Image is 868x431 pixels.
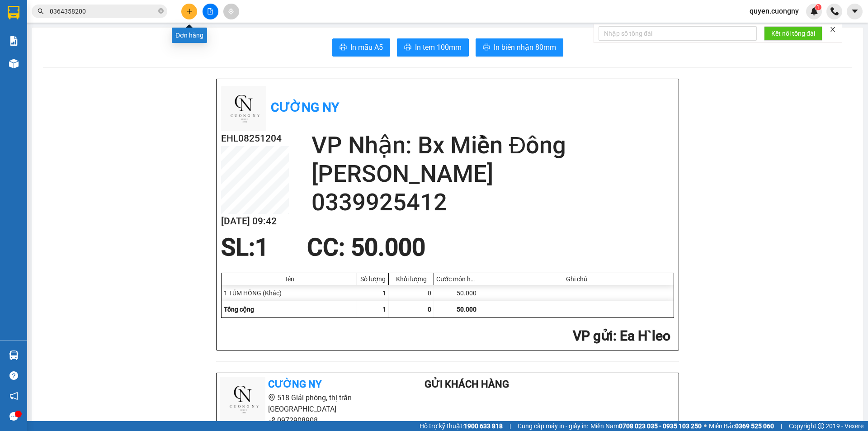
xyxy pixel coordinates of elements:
[271,100,339,115] b: Cường Ny
[59,9,80,18] span: Nhận:
[50,6,156,16] input: Tìm tên, số ĐT hoặc mã đơn
[220,415,388,426] li: 0972908908
[735,422,774,430] strong: 0369 525 060
[599,26,757,41] input: Nhập số tổng đài
[332,38,390,57] button: printerIn mẫu A5
[221,131,289,146] h2: EHL08251204
[8,8,52,29] div: Ea H`leo
[8,6,19,19] img: logo-vxr
[220,377,265,422] img: logo.jpg
[220,392,388,415] li: 518 Giải phóng, thị trấn [GEOGRAPHIC_DATA]
[221,214,289,229] h2: [DATE] 09:42
[181,4,197,19] button: plus
[222,285,357,301] div: 1 TÚM HỒNG (Khác)
[221,86,266,131] img: logo.jpg
[851,7,859,15] span: caret-down
[709,421,774,431] span: Miền Bắc
[9,350,19,360] img: warehouse-icon
[389,285,434,301] div: 0
[483,43,490,52] span: printer
[158,8,164,14] span: close-circle
[436,275,476,283] div: Cước món hàng
[221,233,255,261] span: SL:
[704,424,707,428] span: ⚪️
[391,275,431,283] div: Khối lượng
[830,7,839,15] img: phone-icon
[781,421,782,431] span: |
[494,42,556,53] span: In biên nhận 80mm
[425,379,509,390] b: Gửi khách hàng
[457,306,476,313] span: 50.000
[268,379,321,390] b: Cường Ny
[771,28,815,38] span: Kết nối tổng đài
[357,285,389,301] div: 1
[9,412,18,421] span: message
[268,417,275,424] span: phone
[59,40,131,53] div: 0339925412
[350,42,383,53] span: In mẫu A5
[397,38,469,57] button: printerIn tem 100mm
[9,392,18,400] span: notification
[818,423,824,429] span: copyright
[340,43,347,52] span: printer
[186,8,193,14] span: plus
[255,233,269,261] span: 1
[476,38,563,57] button: printerIn biên nhận 80mm
[38,8,44,14] span: search
[382,306,386,313] span: 1
[9,59,19,68] img: warehouse-icon
[311,160,674,188] h2: [PERSON_NAME]
[742,5,806,17] span: quyen.cuongny
[830,26,836,33] span: close
[847,4,863,19] button: caret-down
[57,58,132,71] div: 50.000
[764,26,822,41] button: Kết nối tổng đài
[810,7,818,15] img: icon-new-feature
[311,131,674,160] h2: VP Nhận: Bx Miền Đông
[203,4,218,19] button: file-add
[404,43,411,52] span: printer
[509,421,511,431] span: |
[359,275,386,283] div: Số lượng
[481,275,671,283] div: Ghi chú
[221,327,670,346] h2: : Ea H`leo
[464,422,503,430] strong: 1900 633 818
[428,306,431,313] span: 0
[158,7,164,16] span: close-circle
[9,371,18,380] span: question-circle
[9,36,19,46] img: solution-icon
[815,4,821,10] sup: 1
[434,285,479,301] div: 50.000
[223,4,239,19] button: aim
[590,421,702,431] span: Miền Nam
[224,275,354,283] div: Tên
[420,421,503,431] span: Hỗ trợ kỹ thuật:
[228,8,234,14] span: aim
[816,4,820,10] span: 1
[311,188,674,217] h2: 0339925412
[268,394,275,401] span: environment
[619,422,702,430] strong: 0708 023 035 - 0935 103 250
[573,328,613,344] span: VP gửi
[518,421,588,431] span: Cung cấp máy in - giấy in:
[207,8,213,14] span: file-add
[59,8,131,29] div: Bx Miền Đông
[302,234,431,261] div: CC : 50.000
[57,61,70,70] span: CC :
[415,42,462,53] span: In tem 100mm
[8,9,22,18] span: Gửi:
[224,306,254,313] span: Tổng cộng
[59,29,131,40] div: [PERSON_NAME]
